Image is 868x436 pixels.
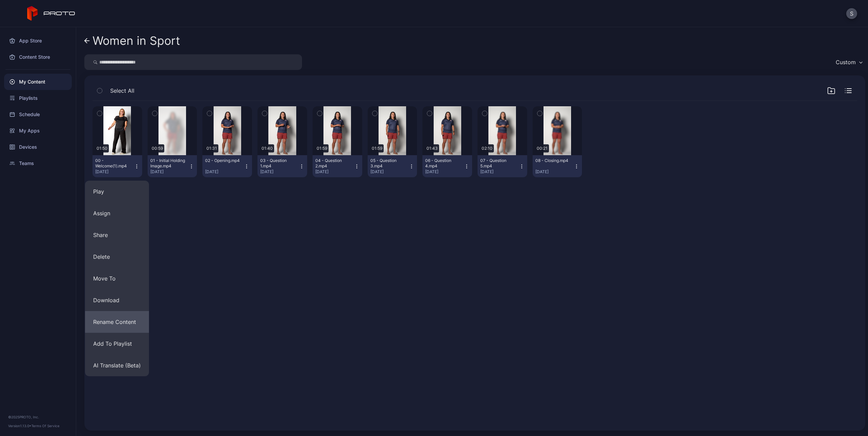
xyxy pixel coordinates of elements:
div: [DATE] [480,169,519,175]
a: Women in Sport [84,33,180,49]
div: 04 - Question 2.mp4 [315,158,353,169]
button: 02 - Opening.mp4[DATE] [202,155,252,177]
a: My Apps [4,123,72,139]
button: 00 - Welcome(1).mp4[DATE] [93,155,142,177]
div: [DATE] [150,169,189,175]
a: App Store [4,33,72,49]
div: 07 - Question 5.mp4 [480,158,518,169]
button: Share [85,224,149,246]
div: [DATE] [535,169,574,175]
button: Rename Content [85,311,149,333]
button: 06 - Question 4.mp4[DATE] [422,155,472,177]
div: [DATE] [370,169,409,175]
button: Add To Playlist [85,333,149,355]
div: 05 - Question 3.mp4 [370,158,408,169]
div: Women in Sport [93,34,180,47]
button: Delete [85,246,149,268]
button: 05 - Question 3.mp4[DATE] [368,155,417,177]
a: Terms Of Service [31,424,60,428]
button: Assign [85,202,149,224]
div: 01 - Initial Holding Image.mp4 [150,158,188,169]
a: Content Store [4,49,72,65]
div: [DATE] [315,169,354,175]
div: 03 - Question 1.mp4 [260,158,298,169]
button: Move To [85,268,149,289]
div: [DATE] [425,169,464,175]
a: Devices [4,139,72,155]
div: 08 - Closing.mp4 [535,158,573,163]
div: 00 - Welcome(1).mp4 [95,158,133,169]
span: Select All [110,87,134,95]
div: Custom [836,59,856,66]
button: 04 - Question 2.mp4[DATE] [313,155,362,177]
button: Custom [832,54,865,70]
button: Play [85,181,149,202]
div: 06 - Question 4.mp4 [425,158,463,169]
a: My Content [4,74,72,90]
a: Playlists [4,90,72,106]
a: Teams [4,155,72,171]
div: [DATE] [205,169,244,175]
button: 08 - Closing.mp4[DATE] [533,155,582,177]
div: [DATE] [95,169,134,175]
a: Schedule [4,106,72,123]
button: Download [85,289,149,311]
button: S [846,8,857,19]
button: 07 - Question 5.mp4[DATE] [478,155,527,177]
div: © 2025 PROTO, Inc. [8,414,68,420]
div: 02 - Opening.mp4 [205,158,243,163]
button: 03 - Question 1.mp4[DATE] [257,155,307,177]
span: Version 1.13.0 • [8,424,31,428]
button: 01 - Initial Holding Image.mp4[DATE] [148,155,197,177]
div: [DATE] [260,169,299,175]
button: AI Translate (Beta) [85,355,149,376]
